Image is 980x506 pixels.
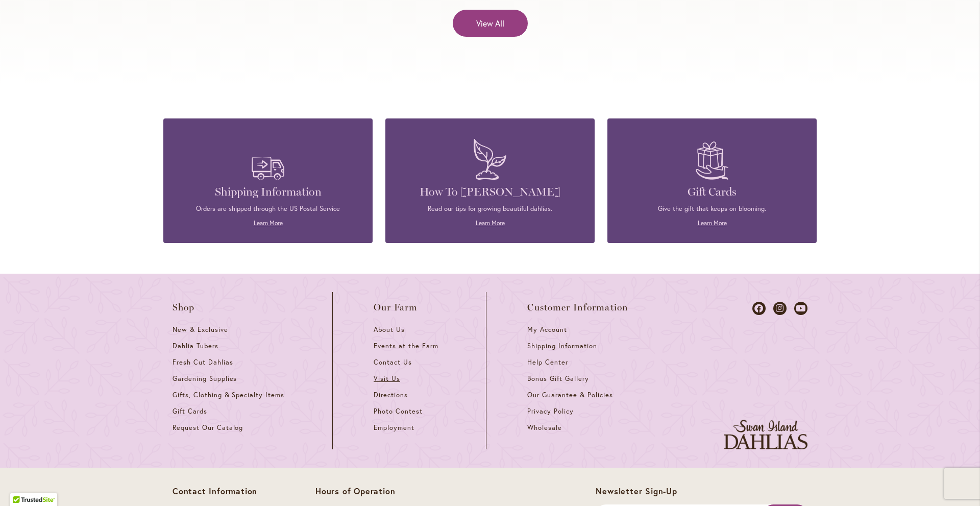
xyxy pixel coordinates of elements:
[527,407,574,416] span: Privacy Policy
[173,342,218,350] span: Dahlia Tubers
[623,185,801,199] h4: Gift Cards
[374,302,418,312] span: Our Farm
[401,204,579,213] p: Read our tips for growing beautiful dahlias.
[173,358,233,367] span: Fresh Cut Dahlias
[401,185,579,199] h4: How To [PERSON_NAME]
[173,407,207,416] span: Gift Cards
[527,302,628,312] span: Customer Information
[476,17,504,29] span: View All
[254,219,283,227] a: Learn More
[179,204,357,213] p: Orders are shipped through the US Postal Service
[527,391,612,399] span: Our Guarantee & Policies
[173,302,195,312] span: Shop
[527,374,589,383] span: Bonus Gift Gallery
[374,407,423,416] span: Photo Contest
[374,391,408,399] span: Directions
[453,10,528,37] a: View All
[527,342,597,350] span: Shipping Information
[173,374,237,383] span: Gardening Supplies
[173,423,243,432] span: Request Our Catalog
[527,423,562,432] span: Wholesale
[173,391,284,399] span: Gifts, Clothing & Specialty Items
[527,358,568,367] span: Help Center
[374,325,405,334] span: About Us
[476,219,505,227] a: Learn More
[794,302,807,315] a: Dahlias on Youtube
[374,342,438,350] span: Events at the Farm
[374,423,414,432] span: Employment
[374,358,412,367] span: Contact Us
[773,302,787,315] a: Dahlias on Instagram
[623,204,801,213] p: Give the gift that keeps on blooming.
[173,325,228,334] span: New & Exclusive
[698,219,727,227] a: Learn More
[527,325,567,334] span: My Account
[179,185,357,199] h4: Shipping Information
[374,374,400,383] span: Visit Us
[752,302,766,315] a: Dahlias on Facebook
